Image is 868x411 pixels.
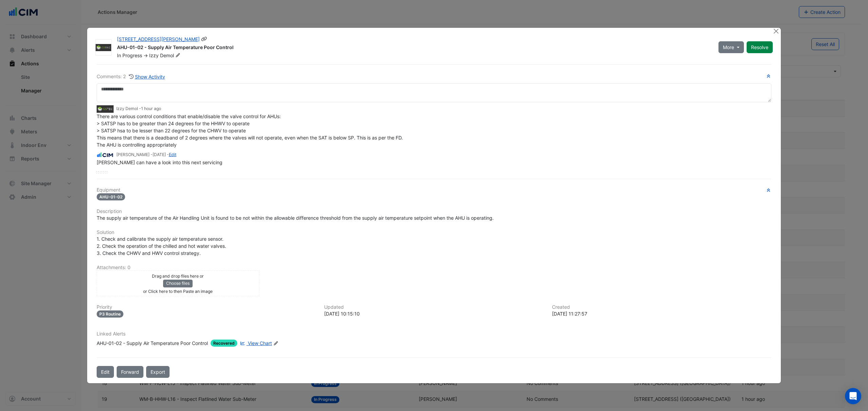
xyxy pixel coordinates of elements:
[149,52,159,58] span: Izzy
[129,73,165,81] button: Show Activity
[97,159,222,165] span: [PERSON_NAME] can have a look into this next servicing
[97,215,494,221] span: The supply air temperature of the Air Handling Unit is found to be not within the allowable diffe...
[248,340,272,346] span: View Chart
[845,388,861,404] div: Open Intercom Messenger
[97,230,771,235] h6: Solution
[201,36,207,42] span: Copy link to clipboard
[117,52,142,58] span: In Progress
[117,36,200,42] a: [STREET_ADDRESS][PERSON_NAME]
[97,151,114,159] img: CIM
[552,310,771,317] div: [DATE] 11:27:57
[97,331,771,337] h6: Linked Alerts
[116,152,176,158] small: [PERSON_NAME] - -
[723,44,734,51] span: More
[239,340,272,347] a: View Chart
[97,236,226,256] span: 1. Check and calibrate the supply air temperature sensor. 2. Check the operation of the chilled a...
[97,73,165,81] div: Comments: 2
[97,340,208,347] div: AHU-01-02 - Supply Air Temperature Poor Control
[97,187,771,193] h6: Equipment
[97,366,114,378] button: Edit
[143,289,213,294] small: or Click here to then Paste an image
[141,106,161,111] span: 2025-08-11 10:15:10
[718,41,744,53] button: More
[146,366,170,378] a: Export
[324,310,544,317] div: [DATE] 10:15:10
[116,106,161,112] small: Izzy Demol -
[117,366,143,378] button: Forward
[153,152,166,157] span: 2025-07-24 11:27:57
[97,113,403,148] span: There are various control conditions that enable/disable the valve control for AHUs: > SATSP has ...
[552,304,771,310] h6: Created
[169,152,176,157] a: Edit
[96,44,111,51] img: GSTEC
[97,304,316,310] h6: Priority
[324,304,544,310] h6: Updated
[163,280,193,287] button: Choose files
[143,52,148,58] span: ->
[160,52,182,59] span: Demol
[97,209,771,214] h6: Description
[97,105,114,113] img: GSTEC
[97,193,125,200] span: AHU-01-02
[273,341,278,346] fa-icon: Edit Linked Alerts
[772,28,780,35] button: Close
[211,340,237,347] span: Recovered
[152,274,204,279] small: Drag and drop files here or
[747,41,773,53] button: Resolve
[97,310,123,318] div: P3 Routine
[117,44,710,52] div: AHU-01-02 - Supply Air Temperature Poor Control
[97,265,771,271] h6: Attachments: 0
